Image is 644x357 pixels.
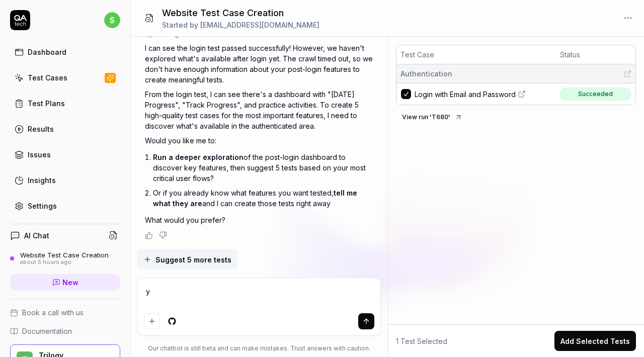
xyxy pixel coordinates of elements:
[396,111,468,121] a: View run 'T680'
[162,20,319,30] div: Started by
[10,94,120,113] a: Test Plans
[10,274,120,291] a: New
[10,251,120,266] a: Website Test Case Creationabout 5 hours ago
[22,307,84,318] span: Book a call with us
[162,6,319,20] h1: Website Test Case Creation
[415,89,516,100] span: Login with Email and Password
[10,68,120,87] a: Test Cases
[22,326,72,336] span: Documentation
[137,344,381,353] div: Our chatbot is still beta and can make mistakes. Trust answers with caution.
[20,259,109,266] div: about 5 hours ago
[200,21,319,29] span: [EMAIL_ADDRESS][DOMAIN_NAME]
[556,45,635,64] th: Status
[396,336,447,346] span: 1 Test Selected
[24,230,49,241] h4: AI Chat
[400,68,452,79] span: Authentication
[153,153,244,161] span: Run a deeper exploration
[415,89,553,100] a: Login with Email and Password
[153,186,373,211] li: Or if you already know what features you want tested, and I can create those tests right away
[28,149,51,160] div: Issues
[578,90,613,99] div: Succeeded
[153,150,373,186] li: of the post-login dashboard to discover key features, then suggest 5 tests based on your most cri...
[10,119,120,139] a: Results
[28,124,54,134] div: Results
[104,10,120,30] button: s
[145,43,373,85] p: I can see the login test passed successfully! However, we haven't explored what's available after...
[28,98,65,109] div: Test Plans
[145,135,373,146] p: Would you like me to:
[137,249,237,270] button: Suggest 5 more tests
[145,231,153,239] button: Positive feedback
[10,196,120,216] a: Settings
[10,145,120,164] a: Issues
[10,326,120,336] a: Documentation
[145,215,373,225] p: What would you prefer?
[396,109,468,125] button: View run 'T680'
[28,201,57,211] div: Settings
[554,331,636,351] button: Add Selected Tests
[144,284,375,309] textarea: y
[62,277,78,288] span: New
[28,47,66,57] div: Dashboard
[20,251,109,259] div: Website Test Case Creation
[145,89,373,131] p: From the login test, I can see there's a dashboard with "[DATE] Progress", "Track Progress", and ...
[159,231,167,239] button: Negative feedback
[104,12,120,28] span: s
[28,175,56,186] div: Insights
[155,254,231,265] span: Suggest 5 more tests
[144,313,160,329] button: Add attachment
[396,45,556,64] th: Test Case
[28,72,67,83] div: Test Cases
[10,307,120,318] a: Book a call with us
[10,42,120,62] a: Dashboard
[10,170,120,190] a: Insights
